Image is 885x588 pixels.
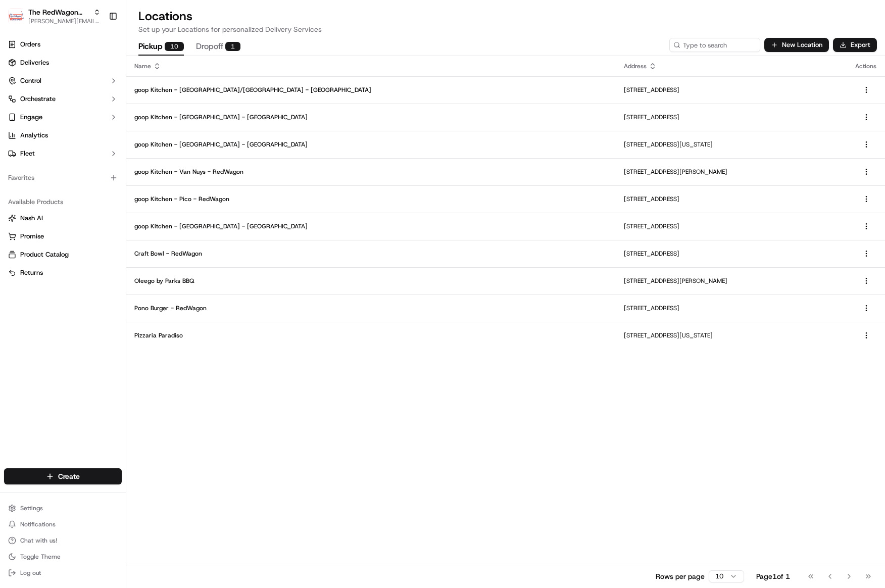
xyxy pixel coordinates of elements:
[20,94,56,104] span: Orchestrate
[833,38,877,52] button: Export
[669,38,760,52] input: Type to search
[134,222,608,230] p: goop Kitchen - [GEOGRAPHIC_DATA] - [GEOGRAPHIC_DATA]
[624,113,839,121] p: [STREET_ADDRESS]
[138,8,873,24] h2: Locations
[20,149,35,158] span: Fleet
[134,86,608,94] p: goop Kitchen - [GEOGRAPHIC_DATA]/[GEOGRAPHIC_DATA] - [GEOGRAPHIC_DATA]
[656,571,705,581] p: Rows per page
[624,222,839,230] p: [STREET_ADDRESS]
[20,250,69,259] span: Product Catalog
[4,247,122,263] button: Product Catalog
[196,38,240,56] button: Dropoff
[8,232,118,241] a: Promise
[624,277,839,285] p: [STREET_ADDRESS][PERSON_NAME]
[20,113,42,122] span: Engage
[138,38,184,56] button: Pickup
[624,250,839,258] p: [STREET_ADDRESS]
[4,145,122,162] button: Fleet
[20,504,43,512] span: Settings
[20,76,41,85] span: Control
[134,140,608,149] p: goop Kitchen - [GEOGRAPHIC_DATA] - [GEOGRAPHIC_DATA]
[4,265,122,281] button: Returns
[20,131,48,140] span: Analytics
[4,109,122,125] button: Engage
[624,331,839,339] p: [STREET_ADDRESS][US_STATE]
[4,194,122,210] div: Available Products
[4,210,122,226] button: Nash AI
[624,168,839,176] p: [STREET_ADDRESS][PERSON_NAME]
[20,40,40,49] span: Orders
[8,250,118,259] a: Product Catalog
[764,38,829,52] button: New Location
[20,536,57,545] span: Chat with us!
[855,62,877,70] div: Actions
[4,36,122,53] a: Orders
[624,304,839,312] p: [STREET_ADDRESS]
[4,73,122,89] button: Control
[624,195,839,203] p: [STREET_ADDRESS]
[4,127,122,143] a: Analytics
[20,58,49,67] span: Deliveries
[4,550,122,564] button: Toggle Theme
[20,232,44,241] span: Promise
[225,42,240,51] div: 1
[28,7,89,17] button: The RedWagon Delivers
[4,501,122,515] button: Settings
[4,91,122,107] button: Orchestrate
[134,168,608,176] p: goop Kitchen - Van Nuys - RedWagon
[756,571,790,581] div: Page 1 of 1
[20,553,61,561] span: Toggle Theme
[28,17,101,25] button: [PERSON_NAME][EMAIL_ADDRESS][DOMAIN_NAME]
[138,24,873,34] p: Set up your Locations for personalized Delivery Services
[4,170,122,186] div: Favorites
[58,471,80,481] span: Create
[20,520,56,528] span: Notifications
[624,62,839,70] div: Address
[20,214,43,223] span: Nash AI
[134,113,608,121] p: goop Kitchen - [GEOGRAPHIC_DATA] - [GEOGRAPHIC_DATA]
[134,331,608,339] p: Pizzaria Paradiso
[134,277,608,285] p: Oleego by Parks BBQ
[4,566,122,580] button: Log out
[20,268,43,277] span: Returns
[134,250,608,258] p: Craft Bowl - RedWagon
[134,62,608,70] div: Name
[624,140,839,149] p: [STREET_ADDRESS][US_STATE]
[4,4,105,28] button: The RedWagon DeliversThe RedWagon Delivers[PERSON_NAME][EMAIL_ADDRESS][DOMAIN_NAME]
[8,268,118,277] a: Returns
[8,214,118,223] a: Nash AI
[4,228,122,244] button: Promise
[8,8,24,24] img: The RedWagon Delivers
[4,55,122,71] a: Deliveries
[165,42,184,51] div: 10
[134,304,608,312] p: Pono Burger - RedWagon
[4,517,122,531] button: Notifications
[624,86,839,94] p: [STREET_ADDRESS]
[4,468,122,484] button: Create
[134,195,608,203] p: goop Kitchen - Pico - RedWagon
[20,569,41,577] span: Log out
[4,533,122,548] button: Chat with us!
